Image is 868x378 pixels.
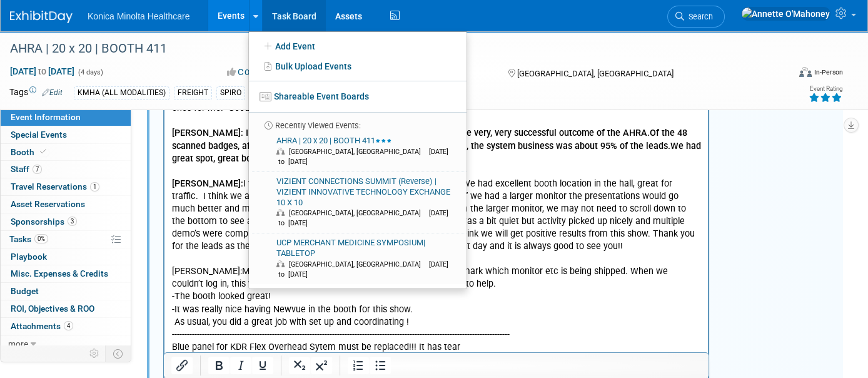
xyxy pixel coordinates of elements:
button: Bullet list [369,357,390,374]
a: Booth [1,144,131,161]
a: Special Events [1,126,131,143]
b: We had great spot, great booth and the correct product mix. [8,94,537,117]
a: VIZIENT CONNECTIONS SUMMIT (Reverse) | VIZIENT INNOVATIVE TECHNOLOGY EXCHANGE 10 X 10 [GEOGRAPHIC... [253,172,462,233]
div: AHRA | 20 x 20 | BOOTH 411 [6,38,772,60]
a: UCP MERCHANT MEDICINE SYMPOSIUM| TABLETOP [GEOGRAPHIC_DATA], [GEOGRAPHIC_DATA] [DATE] to [DATE] [253,233,462,284]
p: -------------------------------------------------------------------------------------------------... [8,282,537,294]
span: 4 [64,321,73,330]
span: Asset Reservations [11,199,85,209]
img: Annette O'Mahoney [741,7,830,21]
img: ExhibitDay [10,11,73,23]
button: Numbered list [347,357,368,374]
span: Special Events [11,130,67,140]
span: Booth [11,147,49,157]
span: Budget [11,286,39,296]
span: [DATE] [DATE] [9,66,75,77]
a: Add Event [249,36,467,56]
span: 0% [34,234,48,243]
button: Italic [230,357,251,374]
div: Event Format [720,65,843,84]
span: [GEOGRAPHIC_DATA], [GEOGRAPHIC_DATA] [289,260,427,268]
div: SPIRO [216,86,245,100]
a: AHRA | 20 x 20 | BOOTH 411 [GEOGRAPHIC_DATA], [GEOGRAPHIC_DATA] [DATE] to [DATE] [253,131,462,171]
a: Event Information [1,109,131,126]
a: Bulk Upload Events [249,56,467,76]
button: Insert/edit link [171,357,193,374]
button: Subscript [289,357,310,374]
p: -It was really nice having Newvue in the booth for this show. [8,257,537,269]
span: Staff [11,164,42,174]
b: [PERSON_NAME]' [PERSON_NAME]: [8,6,151,16]
b: [PERSON_NAME]: I wanted to say thank you again for all the work and the very, very successful out... [8,81,485,91]
span: 1 [90,182,99,192]
span: Misc. Expenses & Credits [11,268,108,278]
span: (4 days) [77,68,103,76]
button: Underline [252,357,273,374]
td: Tags [9,86,63,100]
a: Search [667,6,725,28]
i: Booth reservation complete [40,148,46,155]
div: In-Person [814,68,843,77]
p: Hey [PERSON_NAME]! [PERSON_NAME] location and set up was great! It was a great show for me with a... [8,5,537,68]
span: Tasks [9,234,48,244]
span: to [36,66,48,76]
a: Attachments4 [1,318,131,335]
p: As usual, you did a great job with set up and coordinating ! [8,269,537,282]
span: [DATE] to [DATE] [276,148,448,166]
p: [PERSON_NAME]: Might be helpful: When HCIT workstations are shipped, mark which monitor etc is be... [8,218,537,243]
a: Misc. Expenses & Credits [1,265,131,282]
span: [GEOGRAPHIC_DATA], [GEOGRAPHIC_DATA] [517,69,674,78]
span: Event Information [11,112,81,122]
img: Format-Inperson.png [799,67,812,77]
div: Event Rating [809,86,842,92]
a: Staff7 [1,161,131,178]
span: more [8,339,28,349]
p: -The booth looked great! [8,243,537,256]
div: FREIGHT [174,86,212,100]
a: Sponsorships3 [1,213,131,230]
a: Travel Reservations1 [1,178,131,195]
span: Attachments [11,321,73,331]
b: Of the 48 scanned badges, after removing none interested and our own employees, the system busine... [8,81,523,104]
span: [GEOGRAPHIC_DATA], [GEOGRAPHIC_DATA] [289,148,427,156]
span: Sponsorships [11,217,77,227]
button: Superscript [311,357,332,374]
span: ROI, Objectives & ROO [11,304,94,314]
a: Edit [42,88,63,97]
span: 7 [33,165,42,174]
span: Konica Minolta Healthcare [88,11,189,21]
td: Toggle Event Tabs [106,345,131,362]
p: I think the event went very well and set up was good. We had excellent booth location in the hall... [8,131,537,206]
a: Asset Reservations [1,196,131,213]
div: KMHA (ALL MODALITIES) [74,86,169,100]
b: [PERSON_NAME]: [8,131,79,142]
a: Budget [1,283,131,300]
li: Recently Viewed Events: [249,112,467,131]
span: Travel Reservations [11,181,99,192]
a: Tasks0% [1,231,131,248]
span: Playbook [11,252,47,262]
a: ROI, Objectives & ROO [1,300,131,317]
button: Committed [223,66,297,79]
a: Shareable Event Boards [249,85,467,108]
a: more [1,335,131,352]
span: [GEOGRAPHIC_DATA], [GEOGRAPHIC_DATA] [289,209,427,217]
span: Search [684,12,713,21]
img: seventboard-3.png [260,92,271,101]
button: Bold [208,357,230,374]
span: 3 [68,217,77,226]
a: Playbook [1,248,131,265]
td: Personalize Event Tab Strip [84,345,106,362]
